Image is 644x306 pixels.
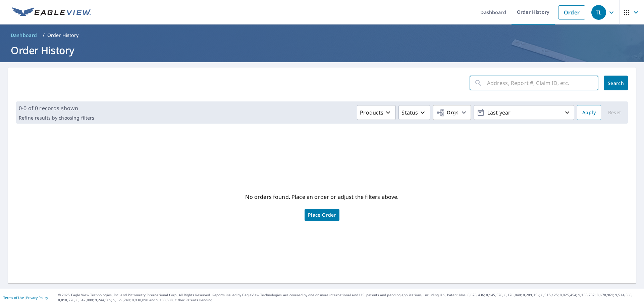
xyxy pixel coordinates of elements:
[558,5,585,19] a: Order
[485,107,563,119] p: Last year
[398,105,430,120] button: Status
[8,30,636,41] nav: breadcrumb
[360,108,383,117] p: Products
[609,80,623,86] span: Search
[357,105,396,120] button: Products
[591,5,606,20] div: TL
[26,295,48,300] a: Privacy Policy
[11,32,37,39] span: Dashboard
[401,108,418,117] p: Status
[8,43,636,57] h1: Order History
[47,32,79,39] p: Order History
[12,7,91,17] img: EV Logo
[305,209,339,221] a: Place Order
[3,295,24,300] a: Terms of Use
[582,108,596,117] span: Apply
[245,191,398,202] p: No orders found. Place an order or adjust the filters above.
[474,105,574,120] button: Last year
[308,213,336,217] span: Place Order
[433,105,471,120] button: Orgs
[577,105,601,120] button: Apply
[8,30,40,41] a: Dashboard
[487,74,598,92] input: Address, Report #, Claim ID, etc.
[604,76,628,90] button: Search
[43,31,45,39] li: /
[436,108,459,117] span: Orgs
[58,293,641,303] p: © 2025 Eagle View Technologies, Inc. and Pictometry International Corp. All Rights Reserved. Repo...
[3,296,48,300] p: |
[19,104,94,112] p: 0-0 of 0 records shown
[19,115,94,121] p: Refine results by choosing filters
